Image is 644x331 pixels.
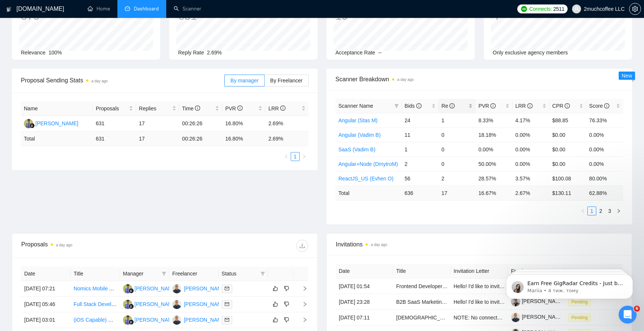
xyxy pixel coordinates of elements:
th: Name [21,101,93,116]
a: Angular (Vadim B) [338,132,381,138]
td: Frontend Developer Needed for Property Maintenance Automation Project [393,278,451,294]
th: Manager [120,267,169,281]
td: [DATE] 23:28 [336,294,393,310]
td: 16.80% [222,116,265,132]
iframe: Intercom live chat [619,306,637,324]
td: 56 [402,171,439,186]
td: Total [335,186,402,200]
td: 2 [402,157,439,171]
span: 100% [48,50,62,56]
button: dislike [282,284,291,293]
span: info-circle [604,103,609,108]
span: Connects: [529,5,552,13]
div: [PERSON_NAME] [135,316,177,324]
img: YO [172,300,181,309]
li: 2 [596,207,605,215]
td: 00:26:26 [179,116,222,132]
a: 1 [291,152,299,161]
img: AD [123,315,132,325]
td: (iOS Capable) Growth Marketer—Social Layer on YouTube [70,312,120,328]
a: Frontend Developer Needed for Property Maintenance Automation Project [396,283,567,289]
td: 0 [439,142,476,157]
button: dislike [282,300,291,309]
span: Reply Rate [178,50,204,56]
span: filter [162,271,166,276]
th: Title [393,264,451,278]
img: gigradar-bm.png [129,319,134,325]
td: 0.00% [586,157,623,171]
img: AD [123,300,132,309]
span: right [296,317,307,322]
div: [PERSON_NAME] [184,300,227,308]
td: [DATE] 07:11 [336,310,393,325]
span: filter [393,100,400,111]
li: 1 [587,207,596,215]
td: 636 [402,186,439,200]
td: [DATE] 05:46 [21,297,70,312]
td: Nomics Mobile App MVP Full Stack Design, Development & Deployment [70,281,120,297]
span: Bids [405,103,422,109]
button: like [271,300,280,309]
span: right [302,154,306,159]
li: Previous Page [282,152,291,161]
span: dashboard [125,6,130,11]
th: Freelancer [169,267,218,281]
button: setting [629,3,641,15]
th: Title [70,267,120,281]
div: [PERSON_NAME] [184,284,227,293]
td: 11 [402,127,439,142]
img: AD [24,119,33,128]
span: Re [442,103,455,109]
button: left [282,152,291,161]
button: right [300,152,309,161]
span: PVR [479,103,496,109]
time: a day ago [56,243,72,247]
button: like [271,284,280,293]
td: 8.33% [476,113,512,127]
span: Invitations [336,240,623,249]
span: like [273,301,278,307]
td: 631 [93,116,136,132]
span: 2511 [553,5,565,13]
td: 1 [402,142,439,157]
th: Proposals [93,101,136,116]
span: By manager [230,78,258,83]
span: Replies [139,104,171,113]
span: mail [225,318,229,322]
td: Total [21,132,93,146]
td: 16.80 % [222,132,265,146]
td: B2B SaaS Marketing Update: Landing Page, Email Materials & Explainer Video [393,294,451,310]
span: download [297,243,308,249]
a: Pending [568,314,594,320]
a: SaaS (Vadim B) [338,146,375,152]
td: 2.67 % [512,186,549,200]
td: $0.00 [549,142,586,157]
button: right [614,207,623,215]
iframe: Intercom notifications повідомлення [495,259,644,311]
span: right [616,209,621,213]
div: [PERSON_NAME] [135,300,177,308]
span: setting [629,6,641,12]
span: info-circle [449,103,455,108]
td: 80.00% [586,171,623,186]
td: $ 130.11 [549,186,586,200]
td: $0.00 [549,127,586,142]
td: 2 [439,171,476,186]
td: 17 [136,132,179,146]
span: 6 [634,306,640,312]
a: setting [629,6,641,12]
span: filter [259,268,266,279]
a: 3 [606,207,614,215]
a: (iOS Capable) Growth Marketer—Social Layer on YouTube [73,317,210,323]
span: like [273,317,278,323]
li: Next Page [300,152,309,161]
li: 3 [605,207,614,215]
span: info-circle [565,103,570,108]
td: 2.69 % [265,132,309,146]
td: 18.18% [476,127,512,142]
a: 1 [588,207,596,215]
td: 0.00% [512,127,549,142]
